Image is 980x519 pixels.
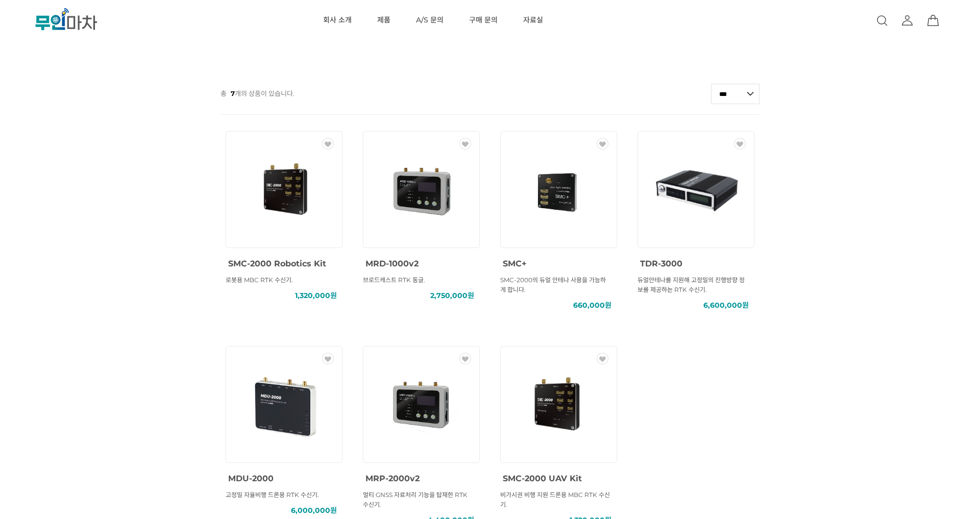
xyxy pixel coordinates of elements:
[376,359,468,451] img: MRP-2000v2
[376,144,468,236] img: MRD-1000v2
[503,257,527,269] a: SMC+
[500,491,610,508] span: 비가시권 비행 지원 드론용 MBC RTK 수신기.
[363,491,468,508] span: 멀티 GNSS 자료처리 기능을 탑재한 RTK 수신기.
[228,472,274,484] a: MDU-2000
[238,144,330,236] img: SMC-2000 Robotics Kit
[703,301,749,310] span: 6,600,000원
[513,359,605,451] img: SMC-2000 UAV Kit
[228,259,326,268] span: SMC-2000 Robotics Kit
[363,276,425,284] span: 브로드캐스트 RTK 동글.
[365,257,419,269] a: MRD-1000v2
[231,89,235,97] strong: 7
[503,259,527,268] span: SMC+
[226,491,319,499] span: 고정밀 자율비행 드론용 RTK 수신기.
[513,144,605,236] img: SMC+
[503,474,582,483] span: SMC-2000 UAV Kit
[573,301,611,310] span: 660,000원
[295,291,337,301] span: 1,320,000원
[220,84,295,103] p: 총 개의 상품이 있습니다.
[228,257,326,269] a: SMC-2000 Robotics Kit
[503,472,582,484] a: SMC-2000 UAV Kit
[640,259,682,268] span: TDR-3000
[640,257,682,269] a: TDR-3000
[638,276,745,293] span: 듀얼안테나를 지원해 고정밀의 진행방향 정보를 제공하는 RTK 수신기.
[365,474,420,483] span: MRP-2000v2
[291,506,337,515] span: 6,000,000원
[238,359,330,451] img: MDU-2000
[430,291,474,301] span: 2,750,000원
[365,259,419,268] span: MRD-1000v2
[226,276,293,284] span: 로봇용 MBC RTK 수신기.
[500,276,606,293] span: SMC-2000의 듀얼 안테나 사용을 가능하게 합니다.
[365,472,420,484] a: MRP-2000v2
[228,474,274,483] span: MDU-2000
[650,144,742,236] img: TDR-3000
